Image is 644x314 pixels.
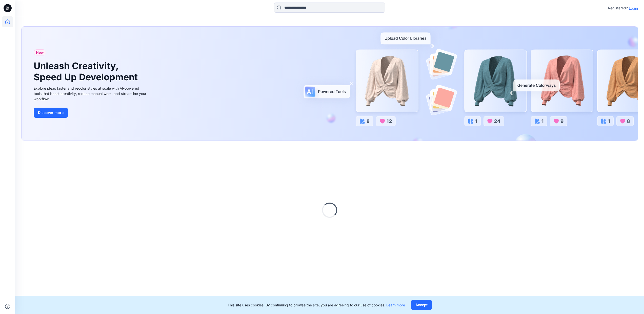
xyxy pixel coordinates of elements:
[228,302,405,308] p: This site uses cookies. By continuing to browse the site, you are agreeing to our use of cookies.
[34,61,140,82] h1: Unleash Creativity, Speed Up Development
[34,108,148,118] a: Discover more
[629,6,638,11] p: Login
[34,108,68,118] button: Discover more
[36,49,44,55] span: New
[608,5,628,11] p: Registered?
[34,86,148,102] div: Explore ideas faster and recolor styles at scale with AI-powered tools that boost creativity, red...
[411,300,432,310] button: Accept
[386,303,405,307] a: Learn more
